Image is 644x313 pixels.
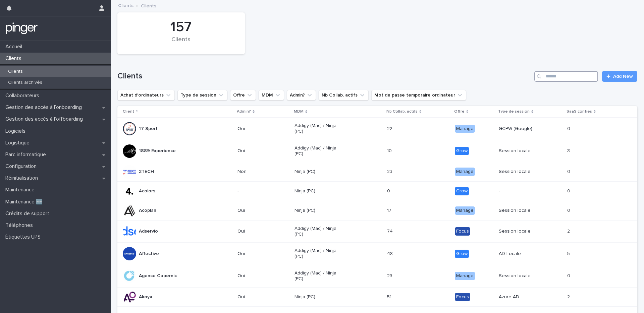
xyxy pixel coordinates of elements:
p: Acoplan [139,208,156,213]
p: Maintenance 🆕 [3,199,48,205]
p: Ninja (PC) [294,188,342,194]
div: Focus [455,227,470,236]
p: Oui [237,273,285,279]
p: Collaborateurs [3,92,45,99]
p: Offre [454,108,465,115]
p: Type de session [498,108,530,115]
p: 0 [567,272,572,279]
tr: AcoplanOuiNinja (PC)1717 ManageSession locale00 [117,201,637,220]
a: Clients [118,1,133,9]
div: Grow [455,147,469,155]
p: - [237,188,285,194]
p: Nb Collab. actifs [386,108,418,115]
p: Agence Copernic [139,273,177,279]
div: Focus [455,293,470,301]
p: Ninja (PC) [294,169,342,175]
p: 17 [387,206,393,213]
tr: 4colors.-Ninja (PC)00 Grow-00 [117,182,637,201]
input: Search [534,71,598,82]
div: Grow [455,250,469,258]
p: Oui [237,148,285,154]
p: 0 [567,206,572,213]
p: 48 [387,250,394,257]
button: Mot de passe temporaire ordinateur [371,90,466,101]
p: Clients [3,69,28,74]
tr: 1889 ExperienceOuiAddigy (Mac) / Ninja (PC)1010 GrowSession locale33 [117,140,637,162]
tr: 17 SportOuiAddigy (Mac) / Ninja (PC)2222 ManageGCPW (Google)00 [117,118,637,140]
p: 0 [567,168,572,175]
button: MDM [259,90,284,101]
p: 4colors. [139,188,156,194]
p: 23 [387,272,394,279]
p: Ninja (PC) [294,294,342,300]
p: Client [123,108,134,115]
span: Add New [613,74,633,79]
p: Oui [237,126,285,132]
p: - [499,188,547,194]
button: Type de session [177,90,227,101]
p: Azure AD [499,294,547,300]
button: Achat d'ordinateurs [117,90,175,101]
p: Gestion des accès à l’offboarding [3,116,88,122]
p: Addigy (Mac) / Ninja (PC) [294,145,342,157]
p: Addigy (Mac) / Ninja (PC) [294,248,342,259]
p: Logistique [3,140,35,146]
p: AD Locale [499,251,547,257]
p: 51 [387,293,393,300]
div: Manage [455,206,475,215]
p: Oui [237,208,285,213]
p: 23 [387,168,394,175]
div: Manage [455,168,475,176]
div: Grow [455,187,469,195]
p: Addigy (Mac) / Ninja (PC) [294,270,342,282]
p: 1889 Experience [139,148,176,154]
tr: AffectiveOuiAddigy (Mac) / Ninja (PC)4848 GrowAD Locale55 [117,243,637,265]
p: Clients archivés [3,80,48,85]
tr: Agence CopernicOuiAddigy (Mac) / Ninja (PC)2323 ManageSession locale00 [117,265,637,287]
p: Crédits de support [3,210,55,217]
p: 0 [567,125,572,132]
p: 74 [387,227,394,234]
p: Session locale [499,208,547,213]
div: 157 [129,19,233,36]
p: Affective [139,251,159,257]
p: Étiquettes UPS [3,234,46,240]
p: Configuration [3,163,42,170]
p: Clients [141,2,156,9]
button: Admin? [287,90,316,101]
tr: AdservioOuiAddigy (Mac) / Ninja (PC)7474 FocusSession locale22 [117,220,637,243]
p: SaaS confiés [567,108,592,115]
p: 0 [387,187,391,194]
p: Addigy (Mac) / Ninja (PC) [294,123,342,134]
button: Offre [230,90,256,101]
div: Clients [129,36,233,50]
p: 0 [567,187,572,194]
p: Akoya [139,294,152,300]
p: 2TECH [139,169,154,175]
p: Accueil [3,44,28,50]
p: 5 [567,250,571,257]
p: Non [237,169,285,175]
img: mTgBEunGTSyRkCgitkcU [5,22,38,35]
a: Add New [602,71,637,82]
h1: Clients [117,71,532,81]
div: Manage [455,125,475,133]
p: Addigy (Mac) / Ninja (PC) [294,226,342,237]
p: Session locale [499,148,547,154]
p: 17 Sport [139,126,158,132]
p: Clients [3,55,27,62]
p: Ninja (PC) [294,208,342,213]
p: 10 [387,147,393,154]
p: Adservio [139,229,158,234]
button: Nb Collab. actifs [319,90,369,101]
p: Session locale [499,273,547,279]
p: 3 [567,147,571,154]
p: 2 [567,293,571,300]
p: Logiciels [3,128,31,134]
p: 22 [387,125,394,132]
p: Téléphones [3,222,38,229]
p: GCPW (Google) [499,126,547,132]
p: Parc informatique [3,151,51,158]
p: Oui [237,229,285,234]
